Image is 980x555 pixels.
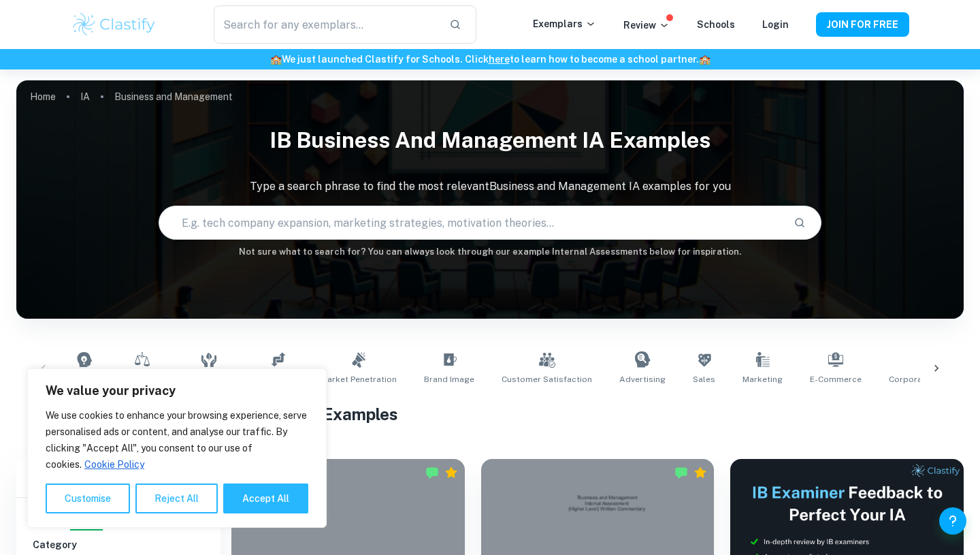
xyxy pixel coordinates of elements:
[502,373,592,385] span: Customer Satisfaction
[816,12,909,37] button: JOIN FOR FREE
[489,54,510,65] a: here
[533,16,596,31] p: Exemplars
[742,373,783,385] span: Marketing
[889,373,979,385] span: Corporate Profitability
[214,5,438,44] input: Search for any exemplars...
[71,11,157,38] img: Clastify logo
[30,87,56,106] a: Home
[619,373,666,385] span: Advertising
[84,458,145,471] a: Cookie Policy
[674,466,688,479] img: Marked
[159,204,783,242] input: E.g. tech company expansion, marketing strategies, motivation theories...
[623,18,670,33] p: Review
[16,178,964,195] p: Type a search phrase to find the most relevant Business and Management IA examples for you
[16,459,220,497] h6: Filter exemplars
[693,466,707,479] div: Premium
[135,483,218,513] button: Reject All
[16,245,964,259] h6: Not sure what to search for? You can always look through our example Internal Assessments below f...
[939,507,966,535] button: Help and Feedback
[46,483,130,513] button: Customise
[33,537,204,552] h6: Category
[46,407,308,473] p: We use cookies to enhance your browsing experience, serve personalised ads or content, and analys...
[321,373,397,385] span: Market Penetration
[27,368,327,528] div: We value your privacy
[699,54,710,65] span: 🏫
[424,373,474,385] span: Brand Image
[223,483,308,513] button: Accept All
[270,54,282,65] span: 🏫
[788,211,811,234] button: Search
[444,466,458,479] div: Premium
[80,87,90,106] a: IA
[762,19,789,30] a: Login
[697,19,735,30] a: Schools
[3,52,977,67] h6: We just launched Clastify for Schools. Click to learn how to become a school partner.
[16,118,964,162] h1: IB Business and Management IA examples
[64,402,917,426] h1: All Business and Management IA Examples
[693,373,715,385] span: Sales
[810,373,862,385] span: E-commerce
[114,89,233,104] p: Business and Management
[425,466,439,479] img: Marked
[46,383,308,399] p: We value your privacy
